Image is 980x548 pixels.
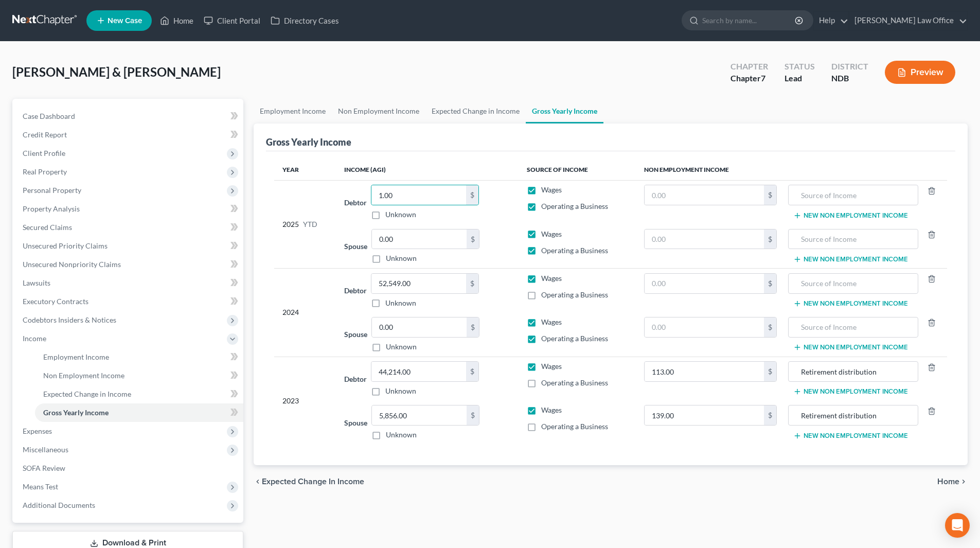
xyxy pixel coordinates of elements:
[23,334,46,343] span: Income
[793,432,908,440] button: New Non Employment Income
[526,99,603,123] a: Gross Yearly Income
[35,385,243,403] a: Expected Change in Income
[282,273,328,352] div: 2024
[43,352,109,361] span: Employment Income
[785,61,815,73] div: Status
[344,417,367,428] label: Spouse
[371,274,466,293] input: 0.00
[764,405,776,425] div: $
[831,61,868,73] div: District
[14,126,243,144] a: Credit Report
[23,427,52,435] span: Expenses
[730,73,768,84] div: Chapter
[23,482,58,491] span: Means Test
[23,223,72,232] span: Secured Claims
[385,298,416,308] label: Unknown
[254,478,364,486] button: chevron_left Expected Change in Income
[43,408,109,417] span: Gross Yearly Income
[385,386,416,396] label: Unknown
[35,366,243,385] a: Non Employment Income
[645,185,764,205] input: 0.00
[541,405,562,414] span: Wages
[14,237,243,255] a: Unsecured Priority Claims
[43,371,124,380] span: Non Employment Income
[541,317,562,326] span: Wages
[23,186,81,195] span: Personal Property
[541,246,608,255] span: Operating a Business
[332,99,425,123] a: Non Employment Income
[372,405,467,425] input: 0.00
[35,348,243,366] a: Employment Income
[23,315,116,324] span: Codebtors Insiders & Notices
[730,61,768,73] div: Chapter
[541,362,562,370] span: Wages
[14,459,243,478] a: SOFA Review
[764,274,776,293] div: $
[645,405,764,425] input: 0.00
[541,378,608,387] span: Operating a Business
[336,160,518,180] th: Income (AGI)
[43,390,131,398] span: Expected Change in Income
[541,334,608,343] span: Operating a Business
[814,11,848,30] a: Help
[108,17,142,25] span: New Case
[937,478,959,486] span: Home
[793,387,908,396] button: New Non Employment Income
[793,211,908,220] button: New Non Employment Income
[541,185,562,194] span: Wages
[849,11,967,30] a: [PERSON_NAME] Law Office
[466,274,478,293] div: $
[386,430,417,440] label: Unknown
[14,255,243,274] a: Unsecured Nonpriority Claims
[645,274,764,293] input: 0.00
[386,342,417,352] label: Unknown
[23,445,68,454] span: Miscellaneous
[541,229,562,238] span: Wages
[467,317,479,337] div: $
[764,317,776,337] div: $
[645,229,764,249] input: 0.00
[466,185,478,205] div: $
[23,130,67,139] span: Credit Report
[282,361,328,440] div: 2023
[14,274,243,292] a: Lawsuits
[831,73,868,84] div: NDB
[959,478,968,486] i: chevron_right
[23,149,65,157] span: Client Profile
[254,478,262,486] i: chevron_left
[761,73,765,83] span: 7
[794,185,912,205] input: Source of Income
[23,112,75,120] span: Case Dashboard
[371,185,466,205] input: 0.00
[23,204,80,213] span: Property Analysis
[937,478,968,486] button: Home chevron_right
[541,422,608,431] span: Operating a Business
[371,362,466,381] input: 0.00
[541,202,608,210] span: Operating a Business
[793,255,908,263] button: New Non Employment Income
[262,478,364,486] span: Expected Change in Income
[794,274,912,293] input: Source of Income
[764,362,776,381] div: $
[794,362,912,381] input: Source of Income
[14,107,243,126] a: Case Dashboard
[372,317,467,337] input: 0.00
[794,229,912,249] input: Source of Income
[794,317,912,337] input: Source of Income
[385,209,416,220] label: Unknown
[794,405,912,425] input: Source of Income
[12,64,221,79] span: [PERSON_NAME] & [PERSON_NAME]
[541,274,562,282] span: Wages
[23,260,121,269] span: Unsecured Nonpriority Claims
[23,501,95,509] span: Additional Documents
[274,160,336,180] th: Year
[541,290,608,299] span: Operating a Business
[793,299,908,308] button: New Non Employment Income
[372,229,467,249] input: 0.00
[23,167,67,176] span: Real Property
[344,374,367,384] label: Debtor
[344,197,367,208] label: Debtor
[386,253,417,263] label: Unknown
[303,219,317,229] span: YTD
[344,329,367,340] label: Spouse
